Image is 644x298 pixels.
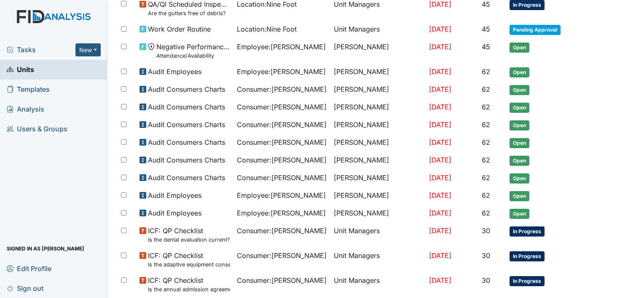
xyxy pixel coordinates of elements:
small: Is the dental evaluation current? (document the date, oral rating, and goal # if needed in the co... [148,236,230,244]
span: 62 [482,103,490,111]
span: Negative Performance Review Attendance/Availability [156,42,230,60]
td: [PERSON_NAME] [330,63,426,81]
span: Consumer : [PERSON_NAME] [237,155,327,165]
span: Employee : [PERSON_NAME] [237,208,326,218]
span: [DATE] [429,191,451,200]
span: 62 [482,191,490,200]
span: Units [7,63,34,76]
span: Consumer : [PERSON_NAME] [237,102,327,112]
td: [PERSON_NAME] [330,38,426,63]
td: Unit Managers [330,222,426,247]
span: Open [510,191,529,201]
span: Audit Employees [148,190,201,200]
span: Audit Consumers Charts [148,173,225,183]
span: 45 [482,25,490,33]
span: Sign out [7,282,43,295]
span: 62 [482,67,490,76]
span: Employee : [PERSON_NAME] [237,190,326,200]
span: Open [510,209,529,219]
span: Employee : [PERSON_NAME] [237,67,326,77]
small: Are the gutters free of debris? [148,9,230,17]
span: Consumer : [PERSON_NAME] [237,226,327,236]
td: [PERSON_NAME] [330,134,426,152]
span: ICF: QP Checklist Is the dental evaluation current? (document the date, oral rating, and goal # i... [148,226,230,244]
a: Tasks [7,45,75,55]
span: Audit Consumers Charts [148,84,225,94]
span: 62 [482,156,490,164]
span: Templates [7,83,50,96]
span: [DATE] [429,85,451,93]
span: Audit Employees [148,208,201,218]
span: [DATE] [429,138,451,146]
td: [PERSON_NAME] [330,169,426,187]
span: Signed in as [PERSON_NAME] [7,242,84,255]
span: Consumer : [PERSON_NAME] [237,250,327,261]
span: ICF: QP Checklist Is the adaptive equipment consent current? (document the date in the comment se... [148,250,230,269]
td: Unit Managers [330,247,426,272]
span: Open [510,156,529,166]
span: Open [510,103,529,113]
span: Audit Consumers Charts [148,120,225,130]
span: 30 [482,251,490,260]
span: Consumer : [PERSON_NAME] [237,173,327,183]
span: Open [510,67,529,77]
span: Analysis [7,103,44,116]
span: [DATE] [429,67,451,76]
span: Open [510,120,529,130]
span: Open [510,85,529,95]
span: Edit Profile [7,262,51,275]
span: Pending Approval [510,25,561,35]
span: Open [510,43,529,53]
span: In Progress [510,251,545,261]
span: [DATE] [429,173,451,182]
td: [PERSON_NAME] [330,152,426,169]
span: 62 [482,138,490,146]
td: [PERSON_NAME] [330,116,426,134]
span: 62 [482,173,490,182]
span: Location : Nine Foot [237,24,297,34]
span: Employee : [PERSON_NAME] [237,42,326,52]
span: [DATE] [429,209,451,217]
span: Audit Employees [148,67,201,77]
span: [DATE] [429,251,451,260]
span: Open [510,173,529,184]
td: [PERSON_NAME] [330,187,426,205]
span: Audit Consumers Charts [148,102,225,112]
small: Is the annual admission agreement current? (document the date in the comment section) [148,285,230,293]
td: [PERSON_NAME] [330,98,426,116]
span: 62 [482,209,490,217]
span: [DATE] [429,103,451,111]
span: 30 [482,226,490,235]
span: 62 [482,85,490,93]
span: ICF: QP Checklist Is the annual admission agreement current? (document the date in the comment se... [148,275,230,293]
span: [DATE] [429,276,451,285]
span: In Progress [510,276,545,286]
td: [PERSON_NAME] [330,205,426,222]
span: 62 [482,120,490,129]
span: [DATE] [429,226,451,235]
td: Unit Managers [330,272,426,297]
small: Is the adaptive equipment consent current? (document the date in the comment section) [148,261,230,269]
span: 45 [482,43,490,51]
span: [DATE] [429,25,451,33]
span: Work Order Routine [148,24,211,34]
span: Consumer : [PERSON_NAME] [237,275,327,285]
span: In Progress [510,226,545,237]
span: Consumer : [PERSON_NAME] [237,137,327,147]
span: [DATE] [429,43,451,51]
span: Audit Consumers Charts [148,155,225,165]
span: [DATE] [429,120,451,129]
span: [DATE] [429,156,451,164]
td: Unit Managers [330,21,426,38]
span: Consumer : [PERSON_NAME] [237,84,327,94]
span: Users & Groups [7,122,67,136]
span: Open [510,138,529,148]
span: 30 [482,276,490,285]
span: Consumer : [PERSON_NAME] [237,120,327,130]
td: [PERSON_NAME] [330,81,426,98]
button: New [75,43,101,56]
small: Attendance/Availability [156,52,230,60]
span: Audit Consumers Charts [148,137,225,147]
